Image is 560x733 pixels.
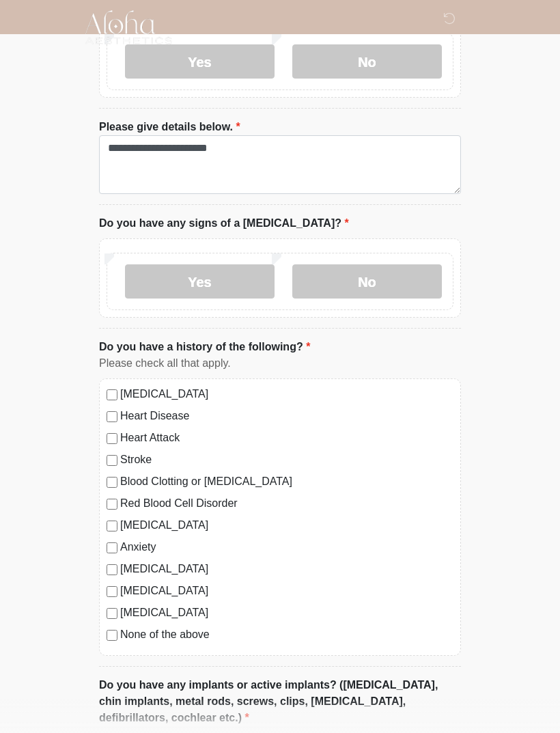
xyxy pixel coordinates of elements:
input: [MEDICAL_DATA] [107,564,117,575]
label: Blood Clotting or [MEDICAL_DATA] [120,473,453,490]
label: Do you have any signs of a [MEDICAL_DATA]? [99,215,349,232]
label: No [292,44,442,79]
label: Please give details below. [99,119,240,135]
label: No [292,264,442,299]
label: Yes [125,44,275,79]
label: Heart Attack [120,430,453,446]
input: Heart Attack [107,433,117,444]
input: [MEDICAL_DATA] [107,608,117,619]
label: Anxiety [120,539,453,555]
input: Stroke [107,455,117,466]
label: Heart Disease [120,408,453,424]
input: [MEDICAL_DATA] [107,389,117,400]
label: Red Blood Cell Disorder [120,495,453,512]
label: [MEDICAL_DATA] [120,517,453,534]
label: Do you have any implants or active implants? ([MEDICAL_DATA], chin implants, metal rods, screws, ... [99,677,461,726]
input: Anxiety [107,542,117,553]
label: None of the above [120,626,453,643]
label: [MEDICAL_DATA] [120,583,453,599]
input: [MEDICAL_DATA] [107,586,117,597]
label: [MEDICAL_DATA] [120,386,453,402]
label: Stroke [120,452,453,468]
input: Blood Clotting or [MEDICAL_DATA] [107,477,117,488]
input: [MEDICAL_DATA] [107,521,117,531]
input: None of the above [107,630,117,641]
label: Yes [125,264,275,299]
img: Aloha Aesthetics Logo [85,10,172,44]
label: [MEDICAL_DATA] [120,561,453,577]
input: Red Blood Cell Disorder [107,499,117,510]
div: Please check all that apply. [99,355,461,372]
input: Heart Disease [107,411,117,422]
label: [MEDICAL_DATA] [120,605,453,621]
label: Do you have a history of the following? [99,339,310,355]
